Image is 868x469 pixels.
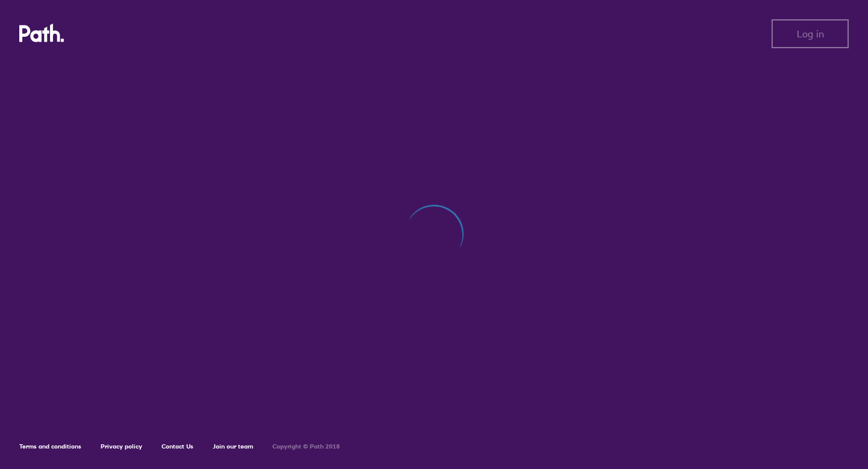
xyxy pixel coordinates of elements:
[101,442,142,450] a: Privacy policy
[19,442,81,450] a: Terms and conditions
[272,443,340,450] h6: Copyright © Path 2018
[772,19,849,48] button: Log in
[797,28,824,39] span: Log in
[162,442,193,450] a: Contact Us
[213,442,253,450] a: Join our team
